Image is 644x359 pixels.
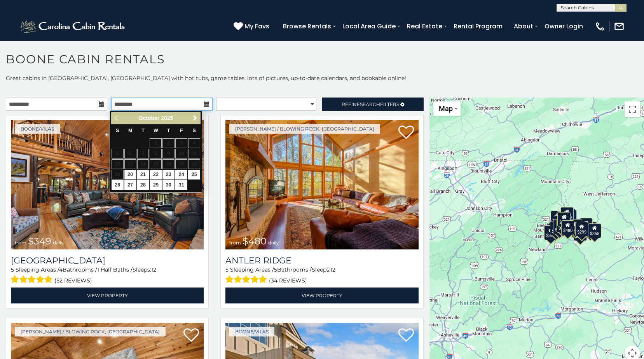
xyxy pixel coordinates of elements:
[279,19,335,33] a: Browse Rentals
[269,275,307,286] span: (34 reviews)
[15,327,166,336] a: [PERSON_NAME] / Blowing Rock, [GEOGRAPHIC_DATA]
[154,128,158,133] span: Wednesday
[192,128,195,133] span: Saturday
[161,115,173,121] span: 2025
[11,266,14,273] span: 5
[360,101,380,107] span: Search
[175,170,187,179] a: 24
[614,21,625,32] img: mail-regular-white.png
[510,19,537,33] a: About
[97,266,133,273] span: 1 Half Baths /
[595,21,606,32] img: phone-regular-white.png
[229,327,274,336] a: Boone/Vilas
[541,19,587,33] a: Owner Login
[625,101,640,117] button: Toggle fullscreen view
[229,240,241,246] span: from
[59,266,63,273] span: 4
[330,266,335,273] span: 12
[562,208,575,223] div: $255
[162,180,175,190] a: 30
[342,101,399,107] span: Refine Filters
[167,128,170,133] span: Thursday
[229,124,380,134] a: [PERSON_NAME] / Blowing Rock, [GEOGRAPHIC_DATA]
[150,170,162,179] a: 22
[268,240,279,246] span: daily
[112,180,124,190] a: 26
[11,288,204,303] a: View Property
[439,105,453,113] span: Map
[225,120,418,249] a: Antler Ridge from $480 daily
[274,266,277,273] span: 5
[551,211,564,225] div: $635
[11,120,204,249] img: Diamond Creek Lodge
[569,219,582,234] div: $380
[116,128,119,133] span: Sunday
[243,235,267,247] span: $480
[53,240,64,246] span: daily
[588,223,601,238] div: $355
[225,120,418,249] img: Antler Ridge
[28,235,51,247] span: $349
[11,120,204,249] a: Diamond Creek Lodge from $349 daily
[561,220,574,235] div: $480
[190,113,200,123] a: Next
[234,21,271,31] a: My Favs
[579,218,592,233] div: $930
[11,255,204,266] a: [GEOGRAPHIC_DATA]
[139,115,160,121] span: October
[339,19,400,33] a: Local Area Guide
[575,222,588,237] div: $299
[175,180,187,190] a: 31
[433,101,461,116] button: Change map style
[11,266,204,286] div: Sleeping Areas / Bathrooms / Sleeps:
[124,180,136,190] a: 27
[225,266,418,286] div: Sleeping Areas / Bathrooms / Sleeps:
[398,125,414,141] a: Add to favorites
[11,255,204,266] h3: Diamond Creek Lodge
[557,218,570,233] div: $225
[137,180,149,190] a: 28
[54,275,92,286] span: (52 reviews)
[244,21,269,31] span: My Favs
[151,266,156,273] span: 12
[15,240,26,246] span: from
[124,170,136,179] a: 20
[225,288,418,303] a: View Property
[137,170,149,179] a: 21
[183,328,199,344] a: Add to favorites
[188,170,200,179] a: 25
[560,207,574,222] div: $320
[544,225,557,240] div: $375
[128,128,133,133] span: Monday
[322,98,423,111] a: RefineSearchFilters
[162,170,175,179] a: 23
[403,19,446,33] a: Real Estate
[180,128,183,133] span: Friday
[557,212,571,227] div: $349
[15,124,60,134] a: Boone/Vilas
[141,128,145,133] span: Tuesday
[150,180,162,190] a: 29
[225,255,418,266] a: Antler Ridge
[192,115,198,121] span: Next
[550,221,563,236] div: $325
[19,19,127,34] img: White-1-2.png
[553,220,566,234] div: $395
[398,328,414,344] a: Add to favorites
[225,266,229,273] span: 5
[450,19,506,33] a: Rental Program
